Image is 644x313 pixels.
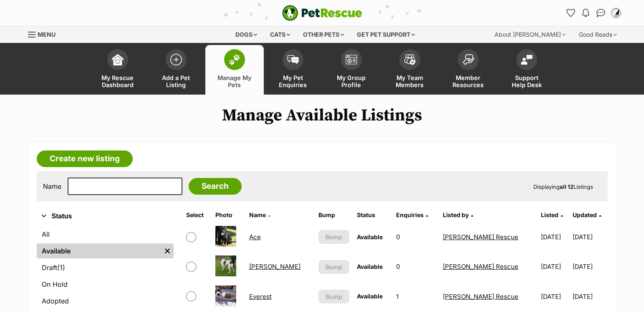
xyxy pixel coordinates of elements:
a: Everest [249,293,272,300]
a: My Group Profile [322,45,381,95]
a: Manage My Pets [205,45,264,95]
th: Status [354,208,392,222]
a: Listed [541,211,563,218]
td: 0 [393,223,439,251]
a: All [37,227,174,242]
a: My Rescue Dashboard [88,45,147,95]
td: [DATE] [573,252,607,281]
div: Get pet support [351,26,421,43]
span: Available [357,233,383,240]
span: Available [357,263,383,270]
a: Conversations [594,6,608,20]
a: Name [249,211,270,218]
span: Name [249,211,266,218]
span: Support Help Desk [508,74,546,88]
th: Photo [212,208,245,222]
span: Displaying Listings [533,183,593,190]
a: Support Help Desk [498,45,556,95]
div: About [PERSON_NAME] [489,26,571,43]
td: [DATE] [573,223,607,251]
ul: Account quick links [564,6,623,20]
img: pet-enquiries-icon-7e3ad2cf08bfb03b45e93fb7055b45f3efa6380592205ae92323e6603595dc1f.svg [287,55,299,64]
button: Bump [318,230,349,244]
label: Name [43,183,61,190]
a: My Pet Enquiries [264,45,322,95]
span: Listed [541,211,558,218]
a: Draft [37,260,174,275]
span: Member Resources [450,74,487,88]
span: Manage My Pets [216,74,253,88]
span: My Group Profile [333,74,370,88]
div: Good Reads [573,26,623,43]
th: Bump [315,208,353,222]
img: notifications-46538b983faf8c2785f20acdc204bb7945ddae34d4c08c2a6579f10ce5e182be.svg [582,9,589,17]
button: Notifications [579,6,593,20]
a: PetRescue [282,5,362,21]
span: Menu [38,31,56,38]
span: Listed by [443,211,469,218]
td: [DATE] [538,252,572,281]
img: group-profile-icon-3fa3cf56718a62981997c0bc7e787c4b2cf8bcc04b72c1350f741eb67cf2f40e.svg [346,55,357,65]
a: Updated [573,211,601,218]
td: [DATE] [538,282,572,311]
div: Dogs [230,26,263,43]
img: logo-e224e6f780fb5917bec1dbf3a21bbac754714ae5b6737aabdf751b685950b380.svg [282,5,362,21]
td: [DATE] [573,282,607,311]
a: Member Resources [439,45,498,95]
span: My Team Members [391,74,429,88]
a: Remove filter [161,243,174,258]
span: (1) [57,263,65,273]
a: Adopted [37,293,174,308]
img: chat-41dd97257d64d25036548639549fe6c8038ab92f7586957e7f3b1b290dea8141.svg [596,9,605,17]
a: My Team Members [381,45,439,95]
a: Enquiries [396,211,428,218]
span: translation missing: en.admin.listings.index.attributes.enquiries [396,211,424,218]
a: On Hold [37,277,174,292]
img: dashboard-icon-eb2f2d2d3e046f16d808141f083e7271f6b2e854fb5c12c21221c1fb7104beca.svg [112,54,124,65]
button: My account [609,6,623,20]
div: Cats [264,26,296,43]
span: Bump [326,263,342,271]
button: Bump [318,290,349,303]
a: Favourites [564,6,578,20]
a: Ace [249,233,261,241]
span: My Rescue Dashboard [99,74,136,88]
img: member-resources-icon-8e73f808a243e03378d46382f2149f9095a855e16c252ad45f914b54edf8863c.svg [462,54,474,65]
a: [PERSON_NAME] Rescue [443,233,518,241]
span: Available [357,293,383,300]
span: Bump [326,233,342,241]
a: [PERSON_NAME] Rescue [443,263,518,270]
a: Create new listing [37,150,133,167]
div: Other pets [297,26,350,43]
img: manage-my-pets-icon-02211641906a0b7f246fdf0571729dbe1e7629f14944591b6c1af311fb30b64b.svg [229,54,240,65]
a: [PERSON_NAME] [249,263,301,270]
td: 0 [393,252,439,281]
a: Add a Pet Listing [147,45,205,95]
strong: all 12 [560,183,573,190]
img: add-pet-listing-icon-0afa8454b4691262ce3f59096e99ab1cd57d4a30225e0717b998d2c9b9846f56.svg [170,54,182,65]
span: Bump [326,292,342,301]
button: Status [37,211,174,222]
td: [DATE] [538,223,572,251]
span: My Pet Enquiries [274,74,312,88]
img: help-desk-icon-fdf02630f3aa405de69fd3d07c3f3aa587a6932b1a1747fa1d2bba05be0121f9.svg [521,55,533,65]
input: Search [189,178,242,195]
span: Updated [573,211,597,218]
img: Celebrity Pets Rescue profile pic [612,9,620,17]
th: Select [183,208,212,222]
img: team-members-icon-5396bd8760b3fe7c0b43da4ab00e1e3bb1a5d9ba89233759b79545d2d3fc5d0d.svg [404,54,416,65]
a: [PERSON_NAME] Rescue [443,293,518,300]
a: Available [37,243,161,258]
button: Bump [318,260,349,274]
span: Add a Pet Listing [157,74,195,88]
a: Menu [28,26,61,41]
td: 1 [393,282,439,311]
a: Listed by [443,211,473,218]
